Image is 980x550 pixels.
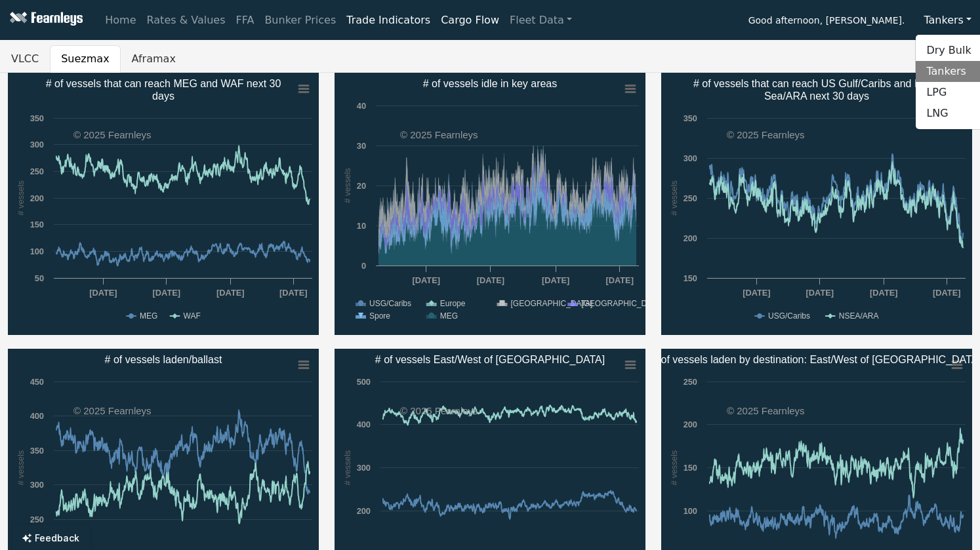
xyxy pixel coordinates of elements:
text: # vessels [16,180,26,215]
text: 300 [30,140,44,149]
text: © 2025 Fearnleys [400,129,478,140]
text: © 2025 Fearnleys [727,129,805,140]
text: 100 [684,506,697,516]
text: [GEOGRAPHIC_DATA] [510,299,592,308]
text: 0 [361,261,366,271]
text: # vessels [342,168,352,203]
text: 150 [30,220,44,229]
text: 300 [357,463,371,473]
text: [DATE] [542,275,569,285]
text: [DATE] [279,288,307,298]
text: WAF [184,311,201,321]
text: 250 [30,515,44,524]
text: [DATE] [153,288,180,298]
text: 100 [30,246,44,256]
text: 350 [30,113,44,123]
span: Good afternoon, [PERSON_NAME]. [748,10,905,33]
text: Spore [369,311,390,321]
text: © 2025 Fearnleys [727,405,805,416]
text: 200 [357,506,371,516]
text: 40 [357,101,366,111]
text: 50 [35,273,44,283]
text: 200 [30,193,44,203]
text: [DATE] [89,288,117,298]
svg: # of vessels idle in key areas [335,73,645,335]
text: 20 [357,181,366,191]
a: Cargo Flow [436,7,504,33]
text: [DATE] [216,288,244,298]
text: 250 [684,377,697,387]
text: 350 [684,113,697,123]
text: USG/Caribs [768,311,810,321]
text: NSEA/ARA [839,311,879,321]
text: # vessels [669,180,679,215]
text: 450 [30,377,44,387]
a: Home [100,7,141,33]
text: Europe [440,299,466,308]
text: 200 [684,233,697,243]
button: Tankers [915,8,980,33]
text: [DATE] [870,288,897,298]
text: # of vessels East/West of [GEOGRAPHIC_DATA] [375,354,605,366]
text: 350 [30,446,44,456]
a: FFA [231,7,260,33]
text: [DATE] [477,275,504,285]
text: 10 [357,221,366,231]
text: # vessels [669,450,679,485]
text: 200 [684,420,697,429]
text: 300 [30,480,44,490]
a: Trade Indicators [341,7,436,33]
button: Aframax [121,45,187,73]
button: Suezmax [50,45,120,73]
text: 150 [684,463,697,473]
text: [DATE] [933,288,960,298]
text: © 2025 Fearnleys [73,129,152,140]
svg: # of vessels that can reach US Gulf/Caribs and North Sea/ARA next 30​days [661,73,972,335]
text: MEG [440,311,458,321]
text: [DATE] [413,275,440,285]
text: USG/Caribs [369,299,411,308]
text: [GEOGRAPHIC_DATA] [581,299,663,308]
text: [DATE] [743,288,770,298]
text: 150 [684,273,697,283]
text: [DATE] [606,275,634,285]
text: # of vessels that can reach MEG and WAF next 30 days [46,78,281,102]
text: [DATE] [806,288,834,298]
text: # vessels [342,450,352,485]
text: MEG [140,311,157,321]
text: # of vessels idle in key areas [423,78,558,89]
text: 500 [357,377,371,387]
text: © 2025 Fearnleys [73,405,152,416]
a: Bunker Prices [259,7,341,33]
a: Fleet Data [504,7,577,33]
text: # of vessels that can reach US Gulf/Caribs and North Sea/ARA next 30 days [693,78,940,102]
text: 400 [30,411,44,421]
text: 300 [684,153,697,163]
text: © 2025 Fearnleys [400,405,478,416]
text: 30 [357,141,366,151]
a: Rates & Values [142,7,231,33]
text: # of vessels laden/ballast [105,354,222,365]
text: 250 [30,167,44,176]
img: Fearnleys Logo [7,12,83,28]
text: # vessels [16,450,26,485]
svg: # of vessels that can reach MEG and WAF next 30 days [8,73,319,335]
text: 250 [684,193,697,203]
text: 400 [357,420,371,429]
